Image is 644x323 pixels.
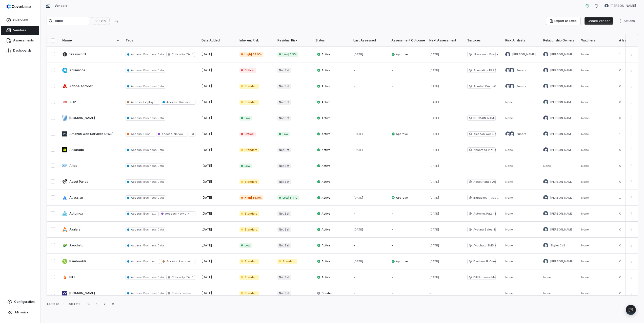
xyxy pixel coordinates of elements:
[202,291,212,295] span: [DATE]
[277,164,291,168] span: Not Set
[1,36,39,45] a: Assessments
[186,53,193,56] span: Tier 1
[131,260,143,263] span: Access :
[202,164,212,168] span: [DATE]
[277,132,290,136] span: Low
[239,243,252,248] span: Low
[505,52,510,57] img: Mike Phillips avatar
[178,100,199,104] span: Business Data
[467,84,491,89] span: Acrobat Pro
[627,289,635,297] button: More actions
[388,269,426,285] td: -
[543,68,548,73] img: James Rollins avatar
[505,131,510,136] img: Mike Lewis avatar
[165,212,177,215] span: Access :
[429,244,439,247] span: [DATE]
[429,38,461,42] div: Next Assessment
[277,227,291,232] span: Not Set
[2,307,38,317] button: Minimize
[353,148,363,152] span: [DATE]
[202,100,212,104] span: [DATE]
[550,260,574,263] span: [PERSON_NAME]
[550,53,574,56] span: [PERSON_NAME]
[315,38,347,42] div: Status
[505,84,510,89] img: Mike Lewis avatar
[13,49,32,53] span: Dashboards
[467,147,496,152] span: Ansarada Virtual Data Room Software
[543,179,548,184] img: Marty Breen avatar
[627,178,635,186] button: More actions
[353,196,363,199] span: [DATE]
[543,227,548,232] img: Kim Sorensen avatar
[277,275,291,280] span: Not Set
[467,195,488,200] span: Bitbucket
[467,131,496,136] span: Amazon Web Services
[202,196,212,199] span: [DATE]
[13,28,26,32] span: Vendors
[15,310,29,314] span: Minimize
[202,38,233,42] div: Date Added
[317,243,330,247] span: Active
[388,206,426,222] td: -
[143,53,164,56] span: Business Data
[143,180,164,183] span: Business Data
[317,180,330,184] span: Active
[131,148,143,152] span: Access :
[512,53,536,56] span: [PERSON_NAME]
[429,180,439,183] span: [DATE]
[627,194,635,201] button: More actions
[239,84,259,89] span: Standard
[277,116,291,121] span: Not Set
[317,84,330,88] span: Active
[627,114,635,122] button: More actions
[585,17,613,25] button: Create Vendor
[239,52,263,57] span: High | 55.0%
[467,68,496,73] span: Acumatica ERP Systems
[277,100,291,105] span: Not Set
[467,116,496,121] span: [DOMAIN_NAME] Account Data Management Software
[543,211,548,216] img: Marty Breen avatar
[277,179,291,184] span: Not Set
[143,196,164,199] span: Business Data
[7,4,31,9] img: logo-D7KZi-bG.svg
[143,84,164,88] span: Business Data
[317,259,330,263] span: Active
[497,53,499,56] span: + 1 services
[429,275,439,279] span: [DATE]
[178,260,199,263] span: Employee Data
[62,38,119,42] div: Name
[353,228,363,231] span: [DATE]
[131,212,143,215] span: Access :
[467,259,496,264] span: BambooHR Core HR Software
[143,68,164,72] span: Business Data
[426,285,464,301] td: -
[239,275,259,280] span: Standard
[543,116,548,121] img: David Pearson avatar
[277,68,291,73] span: Not Set
[546,17,580,25] button: Export as Excel
[353,132,363,136] span: [DATE]
[505,38,537,42] div: Risk Analysts
[317,148,330,152] span: Active
[467,179,496,184] span: Asset Panda Asset Tracking Software
[189,132,195,136] span: + 3
[350,206,388,222] td: -
[388,142,426,158] td: -
[239,148,259,152] span: Standard
[63,302,64,306] div: •
[143,275,164,279] span: Business Data
[2,297,38,306] a: Configuration
[509,131,514,136] img: Mike Phillips avatar
[388,62,426,78] td: -
[601,2,639,10] button: Mike Lewis avatar[PERSON_NAME]
[627,146,635,154] button: More actions
[388,222,426,238] td: -
[202,227,212,231] span: [DATE]
[489,196,499,200] span: + 3 services
[1,16,39,25] a: Overview
[166,100,178,104] span: Access :
[277,38,309,42] div: Residual Risk
[239,259,259,264] span: Standard
[173,132,197,136] span: Network Access
[143,291,164,295] span: Business Data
